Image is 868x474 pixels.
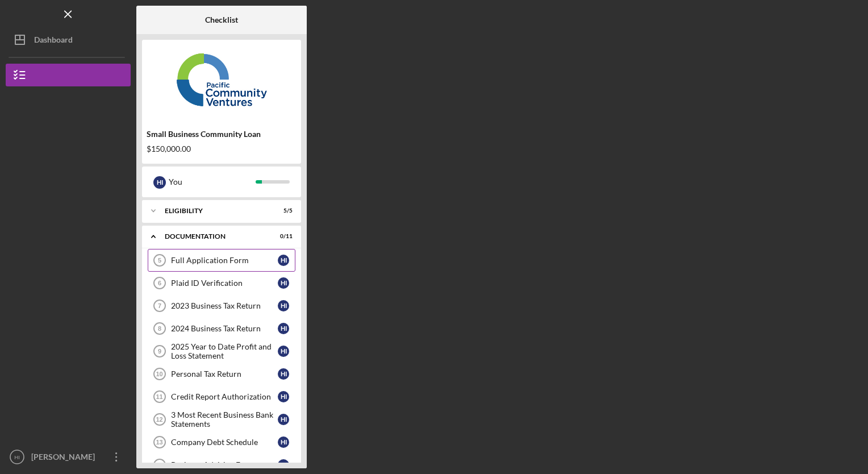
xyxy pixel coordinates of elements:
div: Documentation [165,233,264,240]
div: H I [278,300,289,311]
div: You [169,172,256,192]
div: Full Application Form [171,256,278,265]
div: [PERSON_NAME] [28,446,102,471]
div: H I [278,346,289,357]
tspan: 8 [158,325,161,332]
div: H I [278,323,289,334]
div: Dashboard [34,28,73,54]
div: H I [278,436,289,448]
div: H I [278,255,289,266]
button: Dashboard [6,28,131,51]
tspan: 7 [158,302,161,309]
div: Credit Report Authorization [171,392,278,401]
div: H I [278,391,289,402]
tspan: 12 [156,416,162,423]
div: Plaid ID Verification [171,278,278,288]
a: 92025 Year to Date Profit and Loss StatementHI [148,340,295,363]
a: 10Personal Tax ReturnHI [148,363,295,385]
div: 2023 Business Tax Return [171,301,278,310]
text: HI [14,454,20,460]
a: 11Credit Report AuthorizationHI [148,385,295,408]
a: 13Company Debt ScheduleHI [148,431,295,454]
div: 2025 Year to Date Profit and Loss Statement [171,342,278,360]
tspan: 14 [156,461,163,468]
tspan: 9 [158,348,161,355]
tspan: 5 [158,257,161,264]
div: $150,000.00 [147,144,297,153]
b: Checklist [205,15,238,24]
div: Business Advising Form [171,460,278,469]
div: 2024 Business Tax Return [171,324,278,333]
div: H I [153,176,166,189]
a: 82024 Business Tax ReturnHI [148,317,295,340]
img: Product logo [142,45,301,114]
div: 5 / 5 [272,207,293,214]
tspan: 6 [158,280,161,286]
div: 0 / 11 [272,233,293,240]
div: H I [278,414,289,425]
div: H I [278,459,289,471]
tspan: 10 [156,371,162,377]
div: Company Debt Schedule [171,438,278,447]
a: 123 Most Recent Business Bank StatementsHI [148,408,295,431]
button: HI[PERSON_NAME] [6,446,131,468]
tspan: 13 [156,439,162,446]
div: Eligibility [165,207,264,214]
div: 3 Most Recent Business Bank Statements [171,410,278,429]
tspan: 11 [156,393,162,400]
a: 6Plaid ID VerificationHI [148,272,295,294]
div: Small Business Community Loan [147,130,297,139]
a: 5Full Application FormHI [148,249,295,272]
div: H I [278,277,289,289]
div: Personal Tax Return [171,369,278,379]
a: 72023 Business Tax ReturnHI [148,294,295,317]
div: H I [278,368,289,380]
